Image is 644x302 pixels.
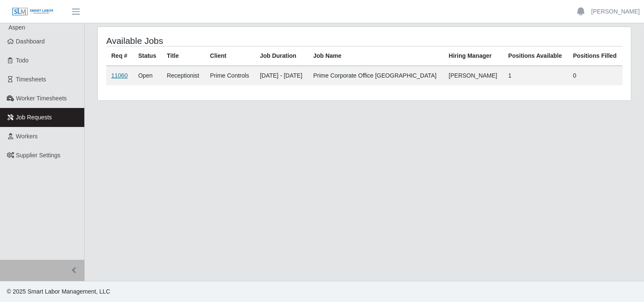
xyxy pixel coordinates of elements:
h4: Available Jobs [106,35,314,46]
span: © 2025 Smart Labor Management, LLC [7,288,110,295]
a: 11060 [111,72,128,79]
td: 0 [568,66,623,85]
a: [PERSON_NAME] [591,7,640,16]
td: Open [133,66,162,85]
th: Hiring Manager [444,46,503,66]
span: Supplier Settings [16,152,61,159]
span: Worker Timesheets [16,95,67,102]
td: Prime Controls [205,66,255,85]
span: Workers [16,133,38,140]
td: 1 [503,66,568,85]
th: Positions Available [503,46,568,66]
span: Timesheets [16,76,46,83]
img: SLM Logo [12,7,54,16]
th: Positions Filled [568,46,623,66]
td: Receptionist [162,66,205,85]
span: Aspen [8,24,25,31]
th: Req # [106,46,133,66]
td: Prime Corporate Office [GEOGRAPHIC_DATA] [308,66,443,85]
th: Title [162,46,205,66]
span: Todo [16,57,29,64]
span: Job Requests [16,114,52,121]
td: [PERSON_NAME] [444,66,503,85]
td: [DATE] - [DATE] [255,66,309,85]
th: Job Name [308,46,443,66]
th: Client [205,46,255,66]
th: Job Duration [255,46,309,66]
th: Status [133,46,162,66]
span: Dashboard [16,38,45,45]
